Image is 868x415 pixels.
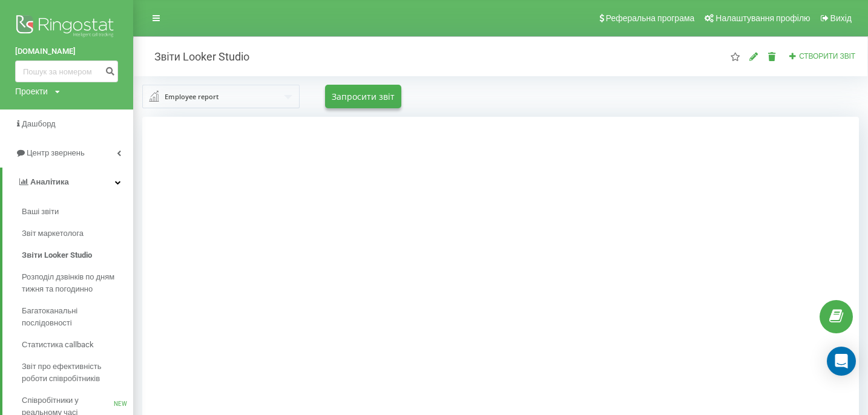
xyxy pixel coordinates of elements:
span: Ваші звіти [22,206,59,218]
i: Видалити звіт [767,52,777,60]
span: Розподіл дзвінків по дням тижня та погодинно [22,271,127,295]
span: Звіти Looker Studio [22,249,92,261]
span: Налаштування профілю [715,13,810,23]
div: Проекти [15,85,48,97]
h2: Звіти Looker Studio [142,50,249,64]
div: Employee report [165,90,219,103]
a: Ваші звіти [22,201,133,223]
a: Аналiтика [2,168,133,197]
button: Створити звіт [785,51,859,62]
a: Звіти Looker Studio [22,244,133,266]
img: Ringostat logo [15,12,118,42]
span: Аналiтика [30,177,69,186]
i: Створити звіт [789,52,797,59]
a: [DOMAIN_NAME] [15,45,118,57]
a: Статистика callback [22,334,133,356]
a: Звіт маркетолога [22,223,133,244]
span: Центр звернень [27,148,85,157]
a: Розподіл дзвінків по дням тижня та погодинно [22,266,133,300]
span: Статистика callback [22,339,94,351]
span: Звіт маркетолога [22,227,84,240]
span: Створити звіт [799,52,855,60]
span: Багатоканальні послідовності [22,305,127,329]
input: Пошук за номером [15,60,118,82]
i: Цей звіт буде завантажений першим при відкритті "Звіти Looker Studio". Ви можете призначити будь-... [730,52,740,60]
a: Звіт про ефективність роботи співробітників [22,356,133,390]
span: Звіт про ефективність роботи співробітників [22,361,127,385]
span: Дашборд [22,119,56,128]
button: Запросити звіт [325,85,401,108]
span: Вихід [830,13,852,23]
span: Реферальна програма [606,13,695,23]
div: Open Intercom Messenger [827,347,856,376]
i: Редагувати звіт [749,52,759,60]
a: Багатоканальні послідовності [22,300,133,334]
